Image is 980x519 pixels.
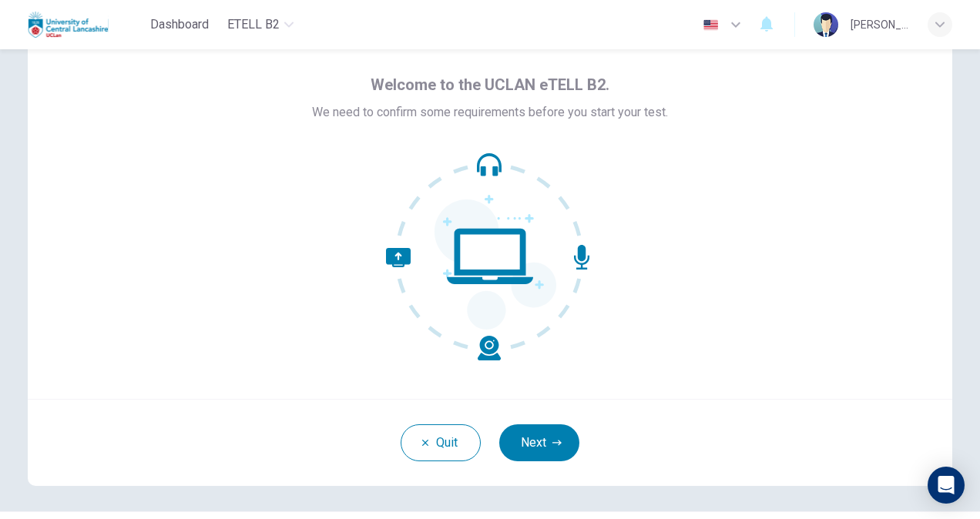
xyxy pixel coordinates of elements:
span: We need to confirm some requirements before you start your test. [312,103,668,122]
img: Uclan logo [28,9,109,40]
span: Dashboard [150,15,209,34]
span: Welcome to the UCLAN eTELL B2. [371,72,609,97]
button: eTELL B2 [221,11,300,39]
button: Next [499,424,579,461]
button: Quit [401,424,481,461]
img: Profile picture [814,12,838,37]
button: Dashboard [144,11,215,39]
div: Open Intercom Messenger [928,467,965,504]
div: [PERSON_NAME] [851,15,909,34]
img: en [701,19,720,31]
span: eTELL B2 [227,15,280,34]
a: Uclan logo [28,9,144,40]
